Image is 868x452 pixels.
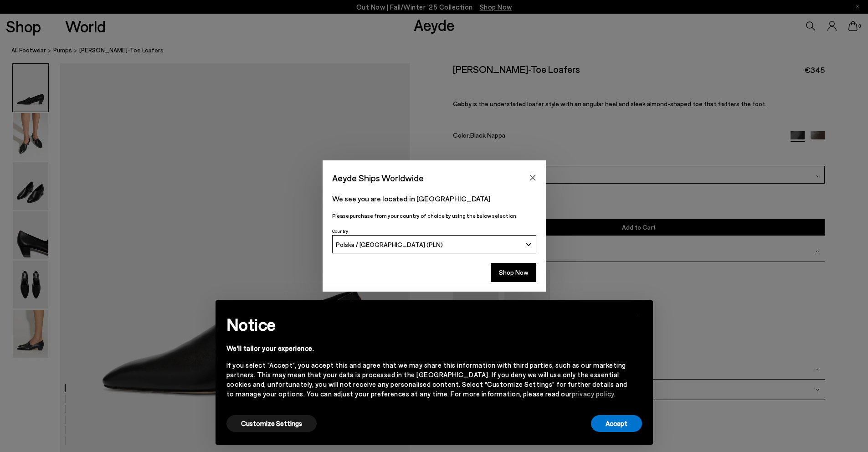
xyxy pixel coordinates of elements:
[332,228,348,234] span: Country
[226,344,627,353] div: We'll tailor your experience.
[627,303,649,325] button: Close this notice
[332,211,536,220] p: Please purchase from your country of choice by using the below selection:
[226,360,627,399] div: If you select "Accept", you accept this and agree that we may share this information with third p...
[635,307,642,320] span: ×
[226,415,317,432] button: Customize Settings
[332,170,424,186] span: Aeyde Ships Worldwide
[491,263,536,282] button: Shop Now
[591,415,642,432] button: Accept
[572,390,614,398] a: privacy policy
[226,313,627,336] h2: Notice
[336,241,443,248] span: Polska / [GEOGRAPHIC_DATA] (PLN)
[526,171,539,185] button: Close
[332,193,536,204] p: We see you are located in [GEOGRAPHIC_DATA]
